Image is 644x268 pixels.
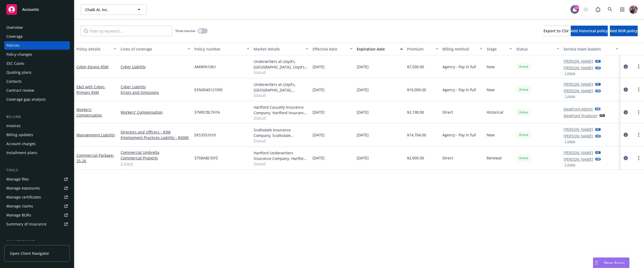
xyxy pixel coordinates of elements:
[565,140,575,143] button: 1 more
[605,4,615,15] a: Search
[6,95,46,104] div: Coverage gap analysis
[4,59,70,68] a: SSC Cases
[405,43,440,55] button: Premium
[81,4,147,15] button: Chalk AI, Inc.
[4,77,70,86] a: Contacts
[254,127,308,138] div: Scottsdale Insurance Company, Scottsdale Insurance Company (Nationwide), E-Risk Services, RT Spec...
[6,59,24,68] div: SSC Cases
[254,93,308,97] span: Show all
[76,46,111,52] div: Policy details
[610,28,638,33] span: Add BOR policy
[357,155,369,161] span: [DATE]
[593,257,629,268] button: Nova Assist
[6,220,47,228] div: Summary of insurance
[4,175,70,183] a: Manage files
[518,64,529,69] span: Active
[6,86,34,95] div: Contract review
[623,86,629,93] a: circleInformation
[442,132,476,138] span: Agency - Pay in full
[6,175,29,183] div: Manage files
[617,4,628,15] a: Switch app
[565,95,575,98] button: 1 more
[121,161,190,166] a: 2 more
[636,109,642,115] a: more
[565,72,575,75] button: 1 more
[636,155,642,161] a: more
[623,132,629,138] a: circleInformation
[4,122,70,130] a: Invoices
[623,109,629,115] a: circleInformation
[4,220,70,228] a: Summary of insurance
[118,43,192,55] button: Lines of coverage
[81,26,172,36] input: Filter by keyword...
[6,77,22,86] div: Contacts
[518,156,529,160] span: Active
[313,109,325,115] span: [DATE]
[313,87,325,93] span: [DATE]
[76,64,108,69] a: Cyber
[4,140,70,148] a: Account charges
[407,64,424,70] span: $7,500.00
[487,87,495,93] span: New
[564,127,593,132] a: [PERSON_NAME]
[442,46,477,52] div: Billing method
[313,132,325,138] span: [DATE]
[121,46,184,52] div: Lines of coverage
[516,46,554,52] div: Status
[407,87,426,93] span: $10,000.00
[254,161,308,166] span: Show all
[6,202,33,210] div: Manage claims
[4,86,70,95] a: Contract review
[254,59,308,70] div: Underwriters at Lloyd's, [GEOGRAPHIC_DATA], Lloyd's of [GEOGRAPHIC_DATA], [PERSON_NAME] Managing ...
[623,63,629,70] a: circleInformation
[194,109,220,115] span: 57WECBL7H16
[442,155,453,161] span: Direct
[194,155,218,161] span: 57SBABJ1DYZ
[4,211,70,219] a: Manage BORs
[121,155,190,161] a: Commercial Property
[636,86,642,93] a: more
[6,184,40,192] div: Manage exposures
[514,43,561,55] button: Status
[4,131,70,139] a: Billing updates
[254,104,308,115] div: Hartford Casualty Insurance Company, Hartford Insurance Group
[85,7,131,12] span: Chalk AI, Inc.
[564,113,597,118] a: Newfront Producer
[355,43,405,55] button: Expiration date
[623,155,629,161] a: circleInformation
[565,163,575,166] button: 1 more
[4,41,70,50] a: Policies
[4,95,70,104] a: Coverage gap analysis
[518,110,529,115] span: Active
[76,107,102,118] a: Workers' Compensation
[121,129,190,135] a: Directors and Officers - $3M
[6,131,33,139] div: Billing updates
[121,64,190,70] a: Cyber Liability
[593,4,603,15] a: Report a Bug
[4,50,70,59] a: Policy changes
[564,150,593,155] a: [PERSON_NAME]
[252,43,310,55] button: Market details
[192,43,251,55] button: Policy number
[564,133,593,139] a: [PERSON_NAME]
[407,46,432,52] div: Premium
[254,150,308,161] div: Hartford Underwriters Insurance Company, Hartford Insurance Group
[564,106,593,112] a: Newfront Admin
[543,26,569,36] button: Export to CSV
[636,132,642,138] a: more
[571,28,608,33] span: Add historical policy
[6,32,23,41] div: Coverage
[518,87,529,92] span: Active
[407,109,424,115] span: $2,198.00
[310,43,355,55] button: Effective date
[629,5,638,14] img: photo
[254,46,303,52] div: Market details
[593,258,600,268] div: Drag to move
[254,70,308,74] span: Show all
[564,156,593,162] a: [PERSON_NAME]
[543,28,569,33] span: Export to CSV
[487,109,503,115] span: Historical
[440,43,485,55] button: Billing method
[518,132,529,137] span: Active
[6,23,23,32] div: Overview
